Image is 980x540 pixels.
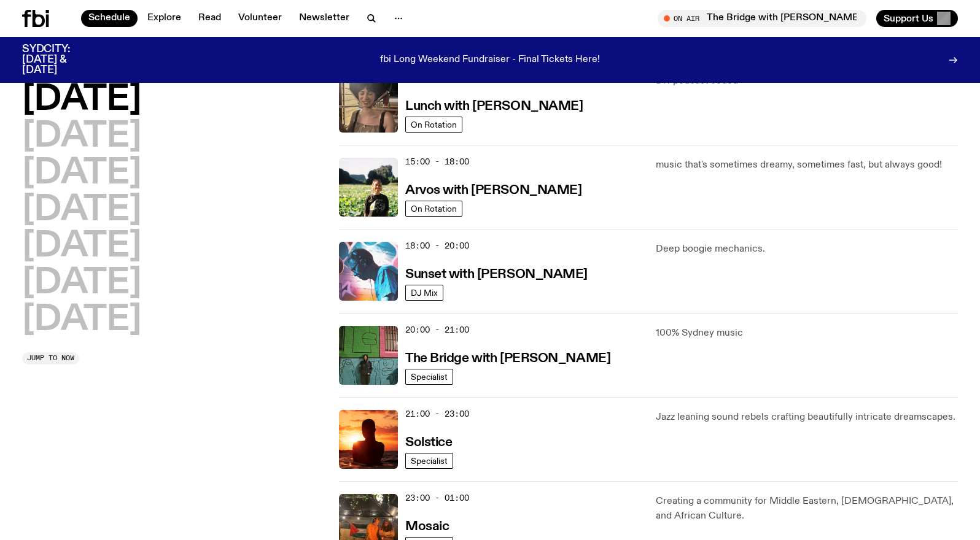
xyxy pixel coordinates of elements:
p: 100% Sydney music [656,326,958,341]
h3: Mosaic [405,520,449,533]
a: Lunch with [PERSON_NAME] [405,98,583,113]
a: The Bridge with [PERSON_NAME] [405,350,610,365]
a: Sunset with [PERSON_NAME] [405,266,588,281]
a: Read [191,10,228,27]
button: [DATE] [22,266,141,301]
a: On Rotation [405,117,462,133]
span: DJ Mix [411,288,438,298]
button: Jump to now [22,352,79,364]
span: Specialist [411,457,448,466]
a: DJ Mix [405,285,443,301]
button: [DATE] [22,303,141,337]
button: [DATE] [22,83,141,117]
h3: Sunset with [PERSON_NAME] [405,268,588,281]
a: Mosaic [405,518,449,533]
span: 20:00 - 21:00 [405,324,469,336]
span: 15:00 - 18:00 [405,156,469,168]
button: [DATE] [22,156,141,191]
a: Specialist [405,369,453,385]
img: Simon Caldwell stands side on, looking downwards. He has headphones on. Behind him is a brightly ... [339,242,398,301]
a: Explore [140,10,189,27]
h3: SYDCITY: [DATE] & [DATE] [22,44,101,75]
span: Jump to now [27,355,74,361]
span: On Rotation [411,204,457,214]
h3: Arvos with [PERSON_NAME] [405,184,581,197]
a: Specialist [405,453,453,469]
span: 21:00 - 23:00 [405,408,469,420]
a: Solstice [405,434,452,449]
span: Specialist [411,372,448,382]
img: Amelia Sparke is wearing a black hoodie and pants, leaning against a blue, green and pink wall wi... [339,326,398,385]
p: Creating a community for Middle Eastern, [DEMOGRAPHIC_DATA], and African Culture. [656,494,958,523]
button: On AirThe Bridge with [PERSON_NAME] [658,10,866,27]
p: fbi Long Weekend Fundraiser - Final Tickets Here! [380,55,600,66]
p: Deep boogie mechanics. [656,242,958,256]
h3: Solstice [405,436,452,449]
button: [DATE] [22,120,141,154]
h3: The Bridge with [PERSON_NAME] [405,352,610,365]
img: A girl standing in the ocean as waist level, staring into the rise of the sun. [339,410,398,469]
a: Newsletter [292,10,357,27]
img: Bri is smiling and wearing a black t-shirt. She is standing in front of a lush, green field. Ther... [339,158,398,217]
span: 18:00 - 20:00 [405,240,469,252]
span: 23:00 - 01:00 [405,492,469,504]
h3: Lunch with [PERSON_NAME] [405,100,583,113]
button: Support Us [876,10,958,27]
span: On Rotation [411,120,457,129]
button: [DATE] [22,229,141,264]
button: [DATE] [22,193,141,228]
a: Volunteer [231,10,289,27]
p: Jazz leaning sound rebels crafting beautifully intricate dreamscapes. [656,410,958,425]
span: Support Us [884,13,933,24]
a: Arvos with [PERSON_NAME] [405,182,581,197]
a: Schedule [81,10,138,27]
a: On Rotation [405,201,462,217]
p: music that's sometimes dreamy, sometimes fast, but always good! [656,158,958,172]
